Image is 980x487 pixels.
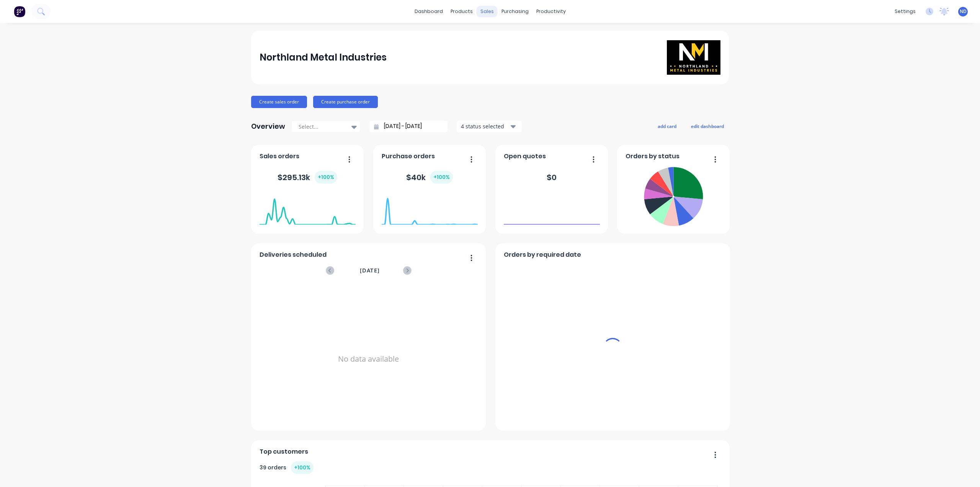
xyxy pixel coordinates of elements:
[260,250,327,259] span: Deliveries scheduled
[461,122,509,130] div: 4 status selected
[260,461,314,474] div: 39 orders
[504,250,581,259] span: Orders by required date
[260,447,308,456] span: Top customers
[278,171,337,184] div: $ 295.13k
[667,40,720,75] img: Northland Metal Industries
[251,96,307,108] button: Create sales order
[360,266,380,275] span: [DATE]
[260,285,478,433] div: No data available
[457,121,522,132] button: 4 status selected
[411,6,447,17] a: dashboard
[14,6,25,17] img: Factory
[891,6,920,17] div: settings
[406,171,453,184] div: $ 40k
[547,172,557,183] div: $ 0
[626,152,679,161] span: Orders by status
[291,461,314,474] div: + 100 %
[260,152,299,161] span: Sales orders
[447,6,477,17] div: products
[260,50,387,65] div: Northland Metal Industries
[498,6,532,17] div: purchasing
[532,6,570,17] div: productivity
[653,121,681,131] button: add card
[313,96,378,108] button: Create purchase order
[382,152,435,161] span: Purchase orders
[251,119,285,134] div: Overview
[686,121,729,131] button: edit dashboard
[315,171,337,184] div: + 100 %
[960,8,967,15] span: ND
[504,152,546,161] span: Open quotes
[477,6,498,17] div: sales
[430,171,453,184] div: + 100 %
